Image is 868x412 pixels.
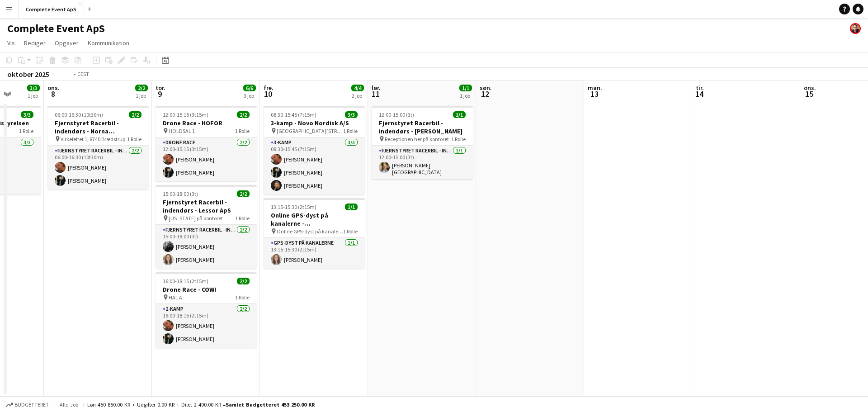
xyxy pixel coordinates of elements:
[478,89,492,99] span: 12
[47,119,149,135] h3: Fjernstyret Racerbil - indendørs - Norna Playgrounds A/S
[169,294,182,301] span: HAL A
[264,84,274,92] span: fre.
[169,128,195,134] span: HOLDSAL 1
[271,111,316,118] span: 08:30-15:45 (7t15m)
[14,402,49,408] span: Budgetteret
[28,92,39,99] div: 1 job
[156,198,257,214] h3: Fjernstyret Racerbil - indendørs - Lessor ApS
[7,22,105,35] h1: Complete Event ApS
[163,190,198,197] span: 15:00-18:00 (3t)
[156,225,257,269] app-card-role: Fjernstyret Racerbil - indendørs2/215:00-18:00 (3t)[PERSON_NAME][PERSON_NAME]
[345,204,358,210] span: 1/1
[129,111,142,118] span: 2/2
[135,85,148,91] span: 2/2
[235,215,250,222] span: 1 Rolle
[237,278,250,284] span: 2/2
[136,92,147,99] div: 1 job
[453,111,466,118] span: 1/1
[264,119,365,127] h3: 3-kamp - Novo Nordisk A/S
[372,146,473,179] app-card-role: Fjernstyret Racerbil - indendørs1/112:00-15:00 (3t)[PERSON_NAME][GEOGRAPHIC_DATA]
[226,401,315,408] span: Samlet budgetteret 453 250.00 KR
[156,119,257,127] h3: Drone Race - HOFOR
[352,92,363,99] div: 2 job
[77,71,89,77] div: CEST
[588,84,602,92] span: man.
[88,39,129,47] span: Kommunikation
[235,294,250,301] span: 1 Rolle
[850,23,861,34] app-user-avatar: Christian Brøckner
[343,228,358,235] span: 1 Rolle
[345,111,358,118] span: 3/3
[237,190,250,197] span: 2/2
[586,89,602,99] span: 13
[7,70,49,79] div: oktober 2025
[156,106,257,181] app-job-card: 12:00-15:15 (3t15m)2/2Drone Race - HOFOR HOLDSAL 11 RolleDrone Race2/212:00-15:15 (3t15m)[PERSON_...
[5,400,50,410] button: Budgetteret
[47,146,149,189] app-card-role: Fjernstyret Racerbil - indendørs2/206:00-16:30 (10t30m)[PERSON_NAME][PERSON_NAME]
[61,136,125,142] span: Virkefeltet 1, 8740 Brædstrup
[169,215,223,222] span: [US_STATE] på kontoret
[480,84,492,92] span: søn.
[372,119,473,135] h3: Fjernstyret Racerbil - indendørs - [PERSON_NAME]
[244,92,255,99] div: 3 job
[154,89,165,99] span: 9
[243,85,256,91] span: 6/6
[20,37,49,49] a: Rediger
[47,84,60,92] span: ons.
[163,111,208,118] span: 12:00-15:15 (3t15m)
[351,85,364,91] span: 4/4
[7,39,15,47] span: Vis
[46,89,60,99] span: 8
[264,238,365,269] app-card-role: GPS-dyst på kanalerne1/113:15-15:30 (2t15m)[PERSON_NAME]
[802,89,816,99] span: 15
[235,128,250,134] span: 1 Rolle
[379,111,414,118] span: 12:00-15:00 (3t)
[372,106,473,179] app-job-card: 12:00-15:00 (3t)1/1Fjernstyret Racerbil - indendørs - [PERSON_NAME] Receptionen her på kontoret1 ...
[277,228,343,235] span: Online GPS-dyst på kanalerne
[451,136,466,142] span: 1 Rolle
[156,285,257,294] h3: Drone Race - COWI
[156,185,257,269] app-job-card: 15:00-18:00 (3t)2/2Fjernstyret Racerbil - indendørs - Lessor ApS [US_STATE] på kontoret1 RolleFje...
[84,37,133,49] a: Kommunikation
[264,137,365,194] app-card-role: 3-kamp3/308:30-15:45 (7t15m)[PERSON_NAME][PERSON_NAME][PERSON_NAME]
[264,211,365,227] h3: Online GPS-dyst på kanalerne - Udenrigsministeriet
[55,111,103,118] span: 06:00-16:30 (10t30m)
[264,106,365,194] app-job-card: 08:30-15:45 (7t15m)3/33-kamp - Novo Nordisk A/S [GEOGRAPHIC_DATA][STREET_ADDRESS][GEOGRAPHIC_DATA...
[19,128,33,134] span: 1 Rolle
[127,136,142,142] span: 1 Rolle
[27,85,40,91] span: 3/3
[277,128,343,134] span: [GEOGRAPHIC_DATA][STREET_ADDRESS][GEOGRAPHIC_DATA]
[459,85,472,91] span: 1/1
[51,37,82,49] a: Opgaver
[55,39,79,47] span: Opgaver
[58,401,80,408] span: Alle job
[156,137,257,181] app-card-role: Drone Race2/212:00-15:15 (3t15m)[PERSON_NAME][PERSON_NAME]
[156,84,165,92] span: tor.
[372,84,381,92] span: lør.
[264,198,365,269] div: 13:15-15:30 (2t15m)1/1Online GPS-dyst på kanalerne - Udenrigsministeriet Online GPS-dyst på kanal...
[87,401,315,408] div: Løn 450 850.00 KR + Udgifter 0.00 KR + Diæt 2 400.00 KR =
[370,89,381,99] span: 11
[19,0,84,18] button: Complete Event ApS
[262,89,274,99] span: 10
[696,84,704,92] span: tir.
[460,92,472,99] div: 1 job
[237,111,250,118] span: 2/2
[24,39,46,47] span: Rediger
[804,84,816,92] span: ons.
[271,204,316,210] span: 13:15-15:30 (2t15m)
[343,128,358,134] span: 1 Rolle
[385,136,449,142] span: Receptionen her på kontoret
[4,37,19,49] a: Vis
[156,304,257,348] app-card-role: 2-kamp2/216:00-18:15 (2t15m)[PERSON_NAME][PERSON_NAME]
[694,89,704,99] span: 14
[156,272,257,348] app-job-card: 16:00-18:15 (2t15m)2/2Drone Race - COWI HAL A1 Rolle2-kamp2/216:00-18:15 (2t15m)[PERSON_NAME][PER...
[163,278,208,284] span: 16:00-18:15 (2t15m)
[47,106,149,189] app-job-card: 06:00-16:30 (10t30m)2/2Fjernstyret Racerbil - indendørs - Norna Playgrounds A/S Virkefeltet 1, 87...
